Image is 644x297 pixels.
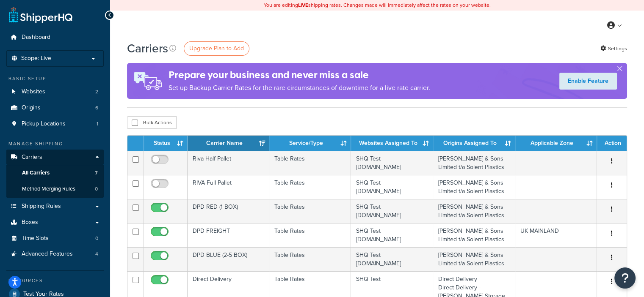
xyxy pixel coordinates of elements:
th: Action [597,136,627,151]
a: ShipperHQ Home [9,6,72,23]
span: 1 [97,120,98,128]
li: Origins [6,100,104,116]
td: SHQ Test [DOMAIN_NAME] [351,175,433,199]
span: 0 [95,185,98,193]
td: DPD RED (1 BOX) [188,199,269,223]
span: Method Merging Rules [22,185,75,193]
div: Resources [6,277,104,284]
a: All Carriers 7 [6,165,104,181]
li: Pickup Locations [6,116,104,132]
td: RIVA Full Pallet [188,175,269,199]
span: Origins [22,104,41,112]
td: DPD FREIGHT [188,223,269,247]
th: Websites Assigned To: activate to sort column ascending [351,136,433,151]
span: Shipping Rules [22,203,61,210]
h4: Prepare your business and never miss a sale [169,68,430,82]
a: Settings [600,43,627,54]
th: Service/Type: activate to sort column ascending [269,136,351,151]
td: UK MAINLAND [515,223,597,247]
span: Time Slots [22,235,49,242]
td: SHQ Test [DOMAIN_NAME] [351,247,433,271]
span: Pickup Locations [22,120,66,128]
span: 0 [95,235,98,242]
span: Carriers [22,154,42,161]
p: Set up Backup Carrier Rates for the rare circumstances of downtime for a live rate carrier. [169,82,430,94]
h1: Carriers [127,40,168,57]
td: Riva Half Pallet [188,151,269,175]
span: Scope: Live [21,55,51,62]
span: All Carriers [22,169,50,177]
span: 2 [95,88,98,95]
td: Table Rates [269,223,351,247]
a: Websites 2 [6,84,104,100]
a: Enable Feature [559,73,617,90]
span: Dashboard [22,34,50,41]
td: Table Rates [269,199,351,223]
td: DPD BLUE (2-5 BOX) [188,247,269,271]
span: Upgrade Plan to Add [189,44,244,53]
a: Advanced Features 4 [6,246,104,262]
a: Boxes [6,215,104,230]
td: [PERSON_NAME] & Sons Limited t/a Solent Plastics [433,175,515,199]
a: Shipping Rules [6,199,104,214]
span: Advanced Features [22,251,73,258]
th: Applicable Zone: activate to sort column ascending [515,136,597,151]
span: 4 [95,251,98,258]
a: Pickup Locations 1 [6,116,104,132]
li: All Carriers [6,165,104,181]
button: Bulk Actions [127,116,177,129]
li: Method Merging Rules [6,181,104,197]
li: Websites [6,84,104,100]
a: Carriers [6,150,104,165]
td: SHQ Test [DOMAIN_NAME] [351,199,433,223]
td: [PERSON_NAME] & Sons Limited t/a Solent Plastics [433,247,515,271]
img: ad-rules-rateshop-fe6ec290ccb7230408bd80ed9643f0289d75e0ffd9eb532fc0e269fcd187b520.png [127,63,169,99]
td: [PERSON_NAME] & Sons Limited t/a Solent Plastics [433,223,515,247]
td: SHQ Test [DOMAIN_NAME] [351,151,433,175]
button: Open Resource Center [614,267,636,289]
td: SHQ Test [DOMAIN_NAME] [351,223,433,247]
td: [PERSON_NAME] & Sons Limited t/a Solent Plastics [433,199,515,223]
a: Time Slots 0 [6,231,104,246]
div: Manage Shipping [6,140,104,147]
td: Table Rates [269,247,351,271]
div: Basic Setup [6,75,104,82]
li: Carriers [6,150,104,198]
li: Advanced Features [6,246,104,262]
a: Upgrade Plan to Add [184,41,249,56]
li: Time Slots [6,231,104,246]
th: Status: activate to sort column ascending [144,136,188,151]
a: Method Merging Rules 0 [6,181,104,197]
td: [PERSON_NAME] & Sons Limited t/a Solent Plastics [433,151,515,175]
th: Origins Assigned To: activate to sort column ascending [433,136,515,151]
span: 6 [95,104,98,112]
span: 7 [95,169,98,177]
a: Dashboard [6,30,104,45]
th: Carrier Name: activate to sort column ascending [188,136,269,151]
td: Table Rates [269,151,351,175]
a: Origins 6 [6,100,104,116]
td: Table Rates [269,175,351,199]
b: LIVE [298,1,308,9]
span: Websites [22,88,45,95]
span: Boxes [22,219,38,226]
